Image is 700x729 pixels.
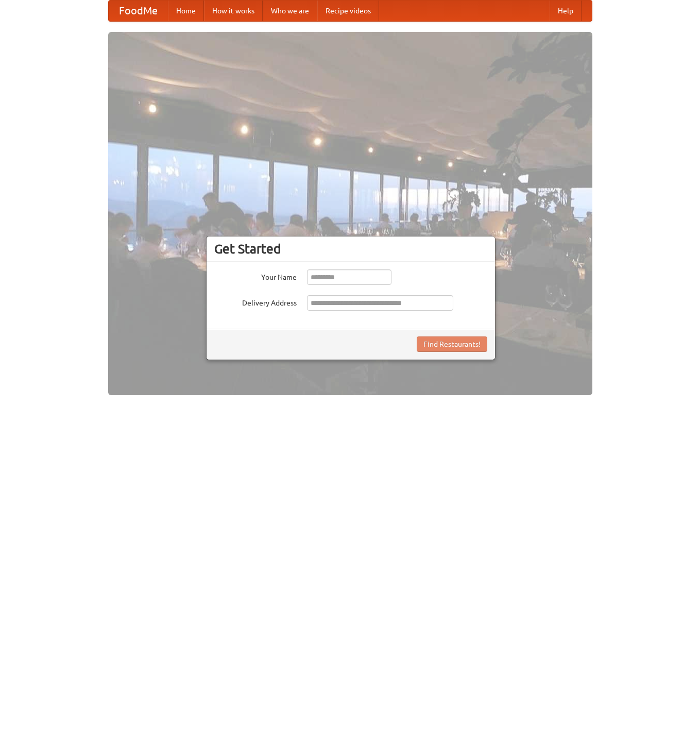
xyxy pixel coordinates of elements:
[214,241,487,257] h3: Get Started
[263,1,317,21] a: Who we are
[109,1,168,21] a: FoodMe
[317,1,379,21] a: Recipe videos
[550,1,582,21] a: Help
[204,1,263,21] a: How it works
[417,336,487,352] button: Find Restaurants!
[168,1,204,21] a: Home
[214,295,297,308] label: Delivery Address
[214,269,297,282] label: Your Name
